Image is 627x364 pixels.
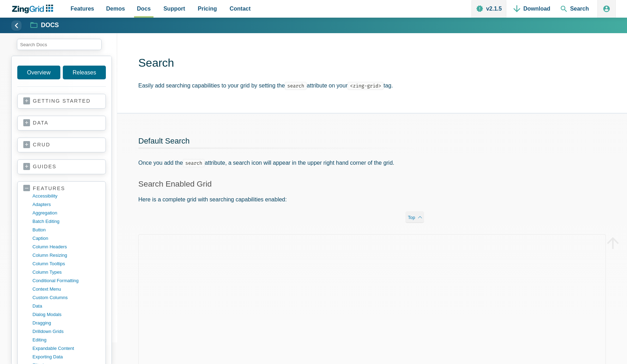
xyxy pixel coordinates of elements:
[63,66,106,79] a: Releases
[23,163,100,170] a: guides
[23,185,100,192] a: features
[32,209,100,217] a: aggregation
[183,159,205,167] code: search
[138,56,616,72] h1: Search
[32,243,100,251] a: column headers
[32,293,100,302] a: custom columns
[32,192,100,200] a: accessibility
[348,82,384,90] code: <zing-grid>
[230,4,251,13] span: Contact
[138,180,212,188] a: Search Enabled Grid
[32,234,100,243] a: caption
[32,260,100,268] a: column tooltips
[32,344,100,353] a: expandable content
[32,319,100,327] a: dragging
[31,21,59,30] a: Docs
[32,310,100,319] a: dialog modals
[71,4,94,13] span: Features
[41,22,59,29] strong: Docs
[32,200,100,209] a: adapters
[106,4,125,13] span: Demos
[138,136,190,145] a: Default Search
[138,81,616,90] p: Easily add searching capabilities to your grid by setting the attribute on your tag.
[285,82,307,90] code: search
[17,66,60,79] a: Overview
[23,98,100,105] a: getting started
[17,39,102,50] input: search input
[23,141,100,148] a: crud
[138,195,424,204] p: Here is a complete grid with searching capabilities enabled:
[32,277,100,285] a: conditional formatting
[32,217,100,226] a: batch editing
[32,251,100,260] a: column resizing
[138,158,424,168] p: Once you add the attribute, a search icon will appear in the upper right hand corner of the grid.
[32,268,100,277] a: column types
[137,4,151,13] span: Docs
[32,285,100,293] a: context menu
[32,336,100,344] a: editing
[11,5,57,13] a: ZingChart Logo. Click to return to the homepage
[32,302,100,310] a: data
[23,120,100,127] a: data
[32,327,100,336] a: drilldown grids
[163,4,185,13] span: Support
[198,4,217,13] span: Pricing
[32,226,100,234] a: button
[32,353,100,361] a: exporting data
